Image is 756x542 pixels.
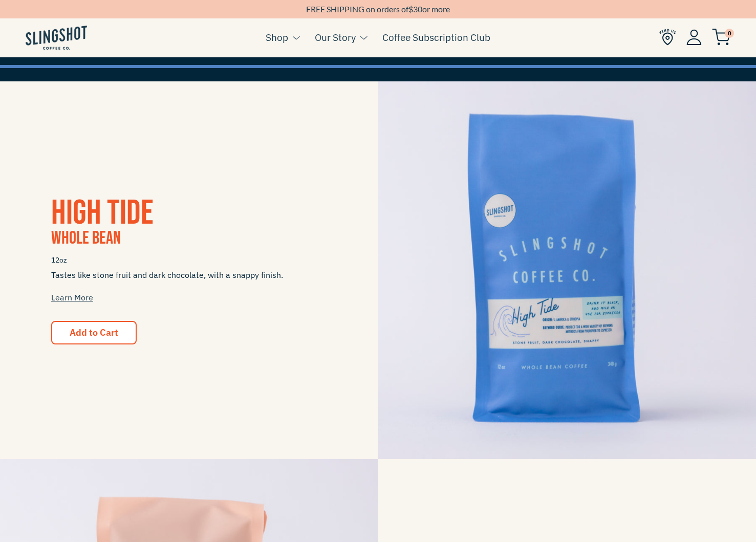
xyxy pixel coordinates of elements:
[659,29,676,46] img: Find Us
[51,292,93,302] a: Learn More
[408,4,413,14] span: $
[315,30,356,45] a: Our Story
[266,30,288,45] a: Shop
[51,227,121,249] span: Whole Bean
[712,29,730,46] img: cart
[51,251,327,269] span: 12oz
[51,321,137,344] button: Add to Cart
[51,269,327,303] span: Tastes like stone fruit and dark chocolate, with a snappy finish.
[51,192,154,234] a: High Tide
[725,29,734,38] span: 0
[70,327,118,338] span: Add to Cart
[382,30,490,45] a: Coffee Subscription Club
[686,29,702,45] img: Account
[413,4,422,14] span: 30
[712,31,730,44] a: 0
